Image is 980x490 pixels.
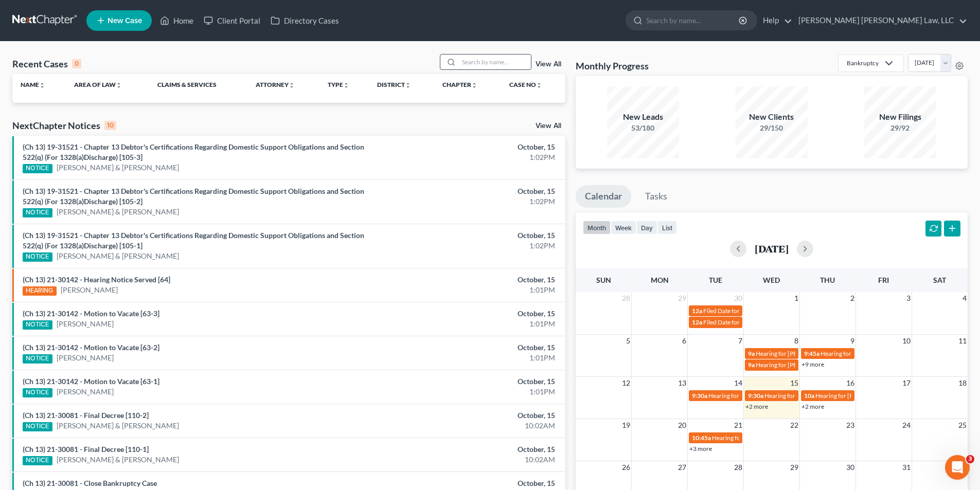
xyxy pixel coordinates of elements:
span: 4 [961,292,968,304]
div: 29/92 [864,123,936,133]
button: month [583,221,611,234]
span: 3 [966,455,974,463]
span: Sun [596,276,611,284]
span: 12 [621,377,631,389]
span: Hearing for [PERSON_NAME] [756,350,836,357]
a: [PERSON_NAME] [61,285,118,295]
span: 10a [804,392,814,400]
a: (Ch 13) 21-30081 - Close Bankruptcy Case [23,479,157,487]
span: Sat [933,276,946,284]
span: 10 [901,335,912,347]
span: 25 [957,419,968,431]
a: +2 more [801,403,824,410]
i: unfold_more [289,82,295,88]
h3: Monthly Progress [576,60,649,72]
span: 29 [789,461,799,474]
th: Claims & Services [149,74,247,95]
span: 11 [957,335,968,347]
button: list [657,221,677,234]
div: New Clients [736,111,808,123]
div: 10 [104,121,116,130]
div: 29/150 [736,123,808,133]
div: 10:02AM [384,455,555,465]
i: unfold_more [536,82,542,88]
div: October, 15 [384,444,555,455]
span: 12a [692,318,702,326]
a: (Ch 13) 21-30142 - Motion to Vacate [63-3] [23,309,159,318]
span: 1 [793,292,799,304]
a: [PERSON_NAME] [57,387,114,397]
span: 12a [692,307,702,315]
a: (Ch 13) 19-31521 - Chapter 13 Debtor's Certifications Regarding Domestic Support Obligations and ... [23,231,364,250]
a: Typeunfold_more [328,81,349,88]
div: October, 15 [384,342,555,353]
a: Directory Cases [265,11,344,30]
span: Thu [820,276,835,284]
div: October, 15 [384,410,555,421]
a: Districtunfold_more [377,81,411,88]
span: 7 [737,335,743,347]
span: 9:30a [692,392,707,400]
i: unfold_more [343,82,349,88]
div: 1:01PM [384,285,555,295]
a: +2 more [745,403,768,410]
span: 15 [789,377,799,389]
a: +3 more [689,445,712,452]
span: 30 [845,461,856,474]
div: 1:02PM [384,152,555,162]
div: NOTICE [23,456,52,465]
div: October, 15 [384,186,555,196]
div: NOTICE [23,388,52,397]
div: New Leads [607,111,679,123]
a: Chapterunfold_more [442,81,477,88]
span: 29 [677,292,687,304]
a: (Ch 13) 21-30081 - Final Decree [110-1] [23,445,149,453]
i: unfold_more [116,82,122,88]
a: [PERSON_NAME] [57,353,114,363]
button: week [611,221,636,234]
span: 9a [748,361,755,369]
div: 10:02AM [384,421,555,431]
a: (Ch 13) 21-30081 - Final Decree [110-2] [23,411,149,420]
span: 23 [845,419,856,431]
span: 9a [748,350,755,357]
div: October, 15 [384,142,555,152]
span: 28 [733,461,743,474]
iframe: Intercom live chat [945,455,970,480]
a: [PERSON_NAME] [57,319,114,329]
a: [PERSON_NAME] & [PERSON_NAME] [57,455,179,465]
div: 1:01PM [384,387,555,397]
a: Nameunfold_more [21,81,45,88]
a: Case Nounfold_more [509,81,542,88]
span: 14 [733,377,743,389]
a: View All [536,61,561,68]
span: 20 [677,419,687,431]
a: +9 more [801,360,824,368]
div: Bankruptcy [847,59,879,67]
span: 19 [621,419,631,431]
a: Attorneyunfold_more [256,81,295,88]
span: Hearing for [PERSON_NAME] [821,350,901,357]
div: October, 15 [384,478,555,488]
div: 1:01PM [384,319,555,329]
i: unfold_more [405,82,411,88]
div: 1:02PM [384,196,555,207]
div: 0 [72,59,81,68]
a: (Ch 13) 21-30142 - Hearing Notice Served [64] [23,275,170,284]
span: 10:45a [692,434,711,442]
div: October, 15 [384,230,555,241]
span: 18 [957,377,968,389]
div: October, 15 [384,376,555,387]
span: 6 [681,335,687,347]
input: Search by name... [646,11,740,30]
span: Hearing for [US_STATE] Safety Association of Timbermen - Self I [708,392,878,400]
span: 31 [901,461,912,474]
div: NextChapter Notices [12,119,116,132]
a: (Ch 13) 21-30142 - Motion to Vacate [63-1] [23,377,159,386]
div: NOTICE [23,354,52,364]
span: Wed [763,276,780,284]
div: HEARING [23,286,57,296]
div: October, 15 [384,275,555,285]
a: (Ch 13) 19-31521 - Chapter 13 Debtor's Certifications Regarding Domestic Support Obligations and ... [23,187,364,206]
a: View All [536,122,561,130]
